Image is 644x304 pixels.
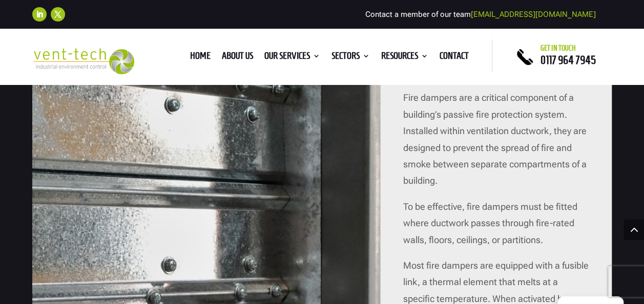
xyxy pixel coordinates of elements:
a: About us [222,52,253,63]
a: Contact [440,52,469,63]
a: [EMAIL_ADDRESS][DOMAIN_NAME] [471,10,596,19]
a: Our Services [264,52,320,63]
a: 0117 964 7945 [541,54,596,66]
img: 2023-09-27T08_35_16.549ZVENT-TECH---Clear-background [32,48,134,74]
span: To be effective, fire dampers must be fitted where ductwork passes through fire-rated walls, floo... [403,201,577,245]
a: Home [190,52,211,63]
a: Sectors [331,52,370,63]
span: Get in touch [541,44,576,52]
a: Follow on LinkedIn [32,7,47,21]
a: Resources [381,52,428,63]
span: Contact a member of our team [365,10,596,19]
a: Follow on X [51,7,65,21]
span: Fire dampers are a critical component of a building’s passive fire protection system. Installed w... [403,92,587,186]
